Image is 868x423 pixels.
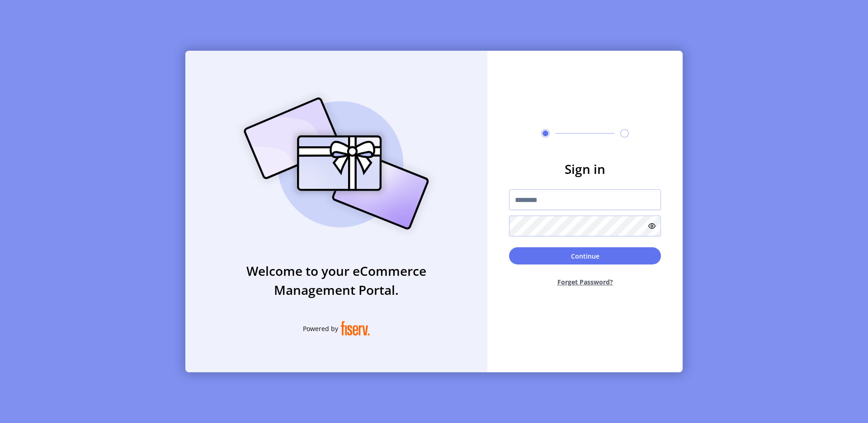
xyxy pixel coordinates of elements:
[509,159,661,178] h3: Sign in
[230,87,443,240] img: card_Illustration.svg
[509,270,661,294] button: Forget Password?
[185,261,487,299] h3: Welcome to your eCommerce Management Portal.
[509,247,661,264] button: Continue
[303,324,338,333] span: Powered by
